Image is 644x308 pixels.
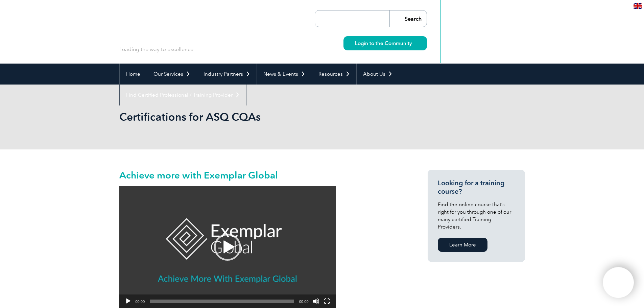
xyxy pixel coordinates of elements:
div: Play [214,234,241,261]
a: Industry Partners [197,64,257,85]
button: Mute [313,298,319,305]
img: svg+xml;nitro-empty-id=ODY5OjExNg==-1;base64,PHN2ZyB2aWV3Qm94PSIwIDAgNDAwIDQwMCIgd2lkdGg9IjQwMCIg... [610,274,627,291]
a: Login to the Community [343,36,427,50]
p: Leading the way to excellence [119,46,193,53]
a: Learn More [438,238,487,252]
a: Resources [312,64,356,85]
span: 00:00 [299,300,309,304]
img: en [634,3,642,9]
input: Search [389,10,427,27]
span: Time Slider [150,300,294,303]
a: Find Certified Professional / Training Provider [120,85,246,105]
a: Our Services [147,64,197,85]
h3: Looking for a training course? [438,179,515,196]
button: Fullscreen [324,298,330,305]
span: 00:00 [136,300,145,304]
h2: Achieve more with Exemplar Global [119,170,403,181]
img: svg+xml;nitro-empty-id=MzU0OjIyMw==-1;base64,PHN2ZyB2aWV3Qm94PSIwIDAgMTEgMTEiIHdpZHRoPSIxMSIgaGVp... [412,41,415,45]
a: About Us [357,64,399,85]
h2: Certifications for ASQ CQAs [119,112,403,122]
a: News & Events [257,64,312,85]
div: Video Player [119,186,336,308]
a: Home [120,64,147,85]
p: Find the online course that’s right for you through one of our many certified Training Providers. [438,201,515,231]
button: Play [125,298,132,305]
